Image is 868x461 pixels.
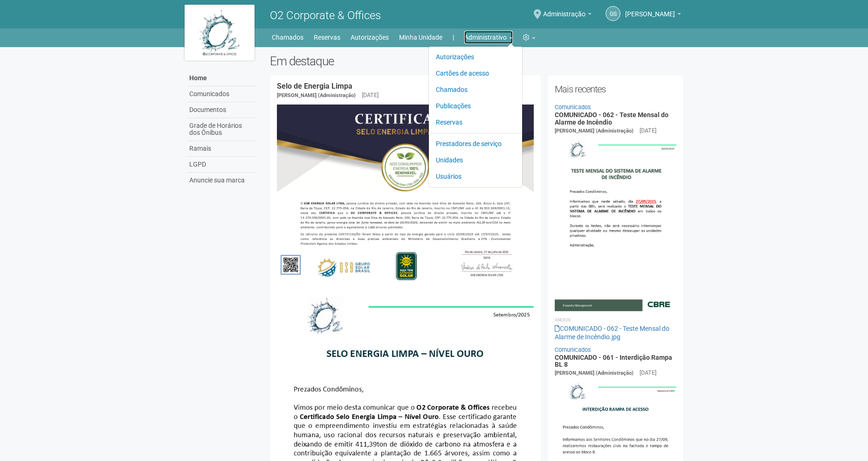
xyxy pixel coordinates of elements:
a: Autorizações [436,49,515,65]
a: Autorizações [351,31,389,44]
div: [DATE] [640,369,656,377]
span: Administração [543,1,586,18]
div: [DATE] [362,91,379,99]
a: Usuários [436,168,515,185]
a: COMUNICADO - 062 - Teste Mensal do Alarme de Incêndio.jpg [555,325,669,341]
a: Anuncie sua marca [187,173,256,188]
a: Administrativo [464,31,513,44]
a: Comunicados [555,346,591,353]
a: Ramais [187,141,256,157]
span: [PERSON_NAME] (Administração) [277,92,356,98]
img: logo.jpg [185,5,255,61]
a: Comunicados [555,104,591,111]
img: COMUNICADO%20-%20054%20-%20Selo%20de%20Energia%20Limpa%20-%20P%C3%A1g.%202.jpg [277,105,534,286]
li: Anexos [555,316,676,324]
a: Configurações [523,31,536,44]
a: Chamados [272,31,303,44]
a: LGPD [187,157,256,173]
a: Home [187,70,256,86]
a: Reservas [314,31,340,44]
h2: Em destaque [270,54,683,68]
a: Unidades [436,152,515,168]
span: Gabriela Souza [625,1,675,18]
span: [PERSON_NAME] (Administração) [555,128,634,134]
a: Publicações [436,98,515,114]
a: Reservas [436,114,515,131]
a: COMUNICADO - 062 - Teste Mensal do Alarme de Incêndio [555,111,668,126]
a: Prestadores de serviço [436,136,515,152]
a: Administração [543,12,592,19]
a: Grade de Horários dos Ônibus [187,118,256,141]
div: [DATE] [640,126,656,135]
a: [PERSON_NAME] [625,12,681,19]
span: [PERSON_NAME] (Administração) [555,370,634,376]
a: Chamados [436,82,515,98]
a: Minha Unidade [399,31,442,44]
a: GS [606,6,620,21]
a: Selo de Energia Limpa [277,82,352,91]
h2: Mais recentes [555,82,676,96]
a: | [453,31,454,44]
img: COMUNICADO%20-%20062%20-%20Teste%20Mensal%20do%20Alarme%20de%20Inc%C3%AAndio.jpg [555,135,676,311]
a: Cartões de acesso [436,65,515,82]
a: COMUNICADO - 061 - Interdição Rampa BL 8 [555,354,672,368]
span: O2 Corporate & Offices [270,9,381,22]
a: Comunicados [187,86,256,102]
a: Documentos [187,102,256,118]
